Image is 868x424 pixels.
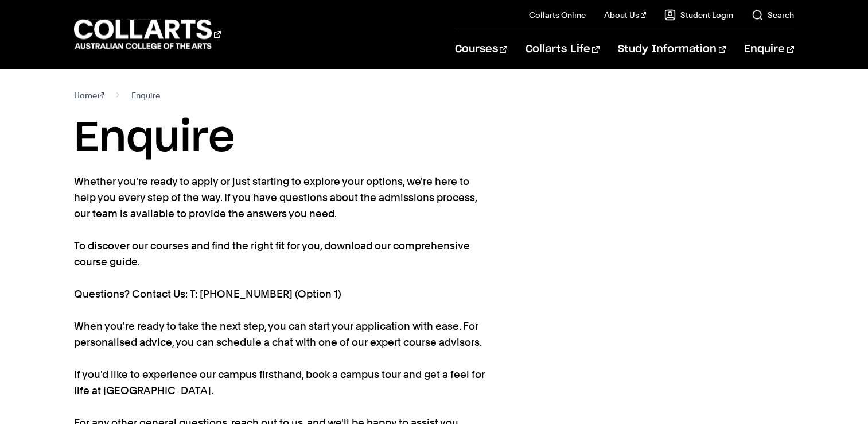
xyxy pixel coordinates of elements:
[455,30,507,68] a: Courses
[131,87,160,103] span: Enquire
[74,87,104,103] a: Home
[752,9,794,21] a: Search
[664,9,733,21] a: Student Login
[74,113,795,164] h1: Enquire
[526,30,600,68] a: Collarts Life
[618,30,726,68] a: Study Information
[744,30,794,68] a: Enquire
[74,18,221,51] div: Go to homepage
[604,9,647,21] a: About Us
[529,9,586,21] a: Collarts Online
